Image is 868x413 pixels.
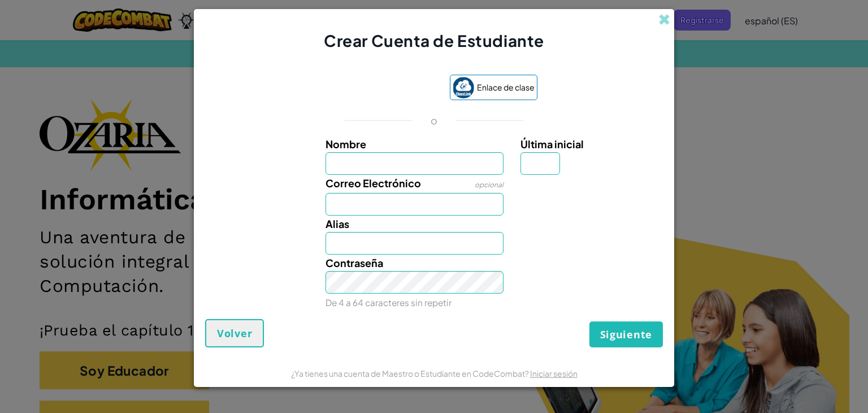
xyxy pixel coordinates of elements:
[453,77,474,98] img: classlink-logo-small.png
[325,217,349,230] font: Alias
[431,114,437,127] font: o
[325,256,383,269] font: Contraseña
[475,180,504,189] font: opcional
[477,82,535,92] font: Enlace de clase
[520,137,584,150] font: Última inicial
[530,368,578,378] a: Iniciar sesión
[324,31,544,50] font: Crear Cuenta de Estudiante
[205,319,264,347] button: Volver
[325,76,444,101] iframe: Botón de acceso con Google
[325,137,366,150] font: Nombre
[589,321,663,347] button: Siguiente
[600,328,652,341] font: Siguiente
[217,326,252,340] font: Volver
[291,368,529,378] font: ¿Ya tienes una cuenta de Maestro o Estudiante en CodeCombat?
[325,297,452,308] font: De 4 a 64 caracteres sin repetir
[325,177,421,190] font: Correo Electrónico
